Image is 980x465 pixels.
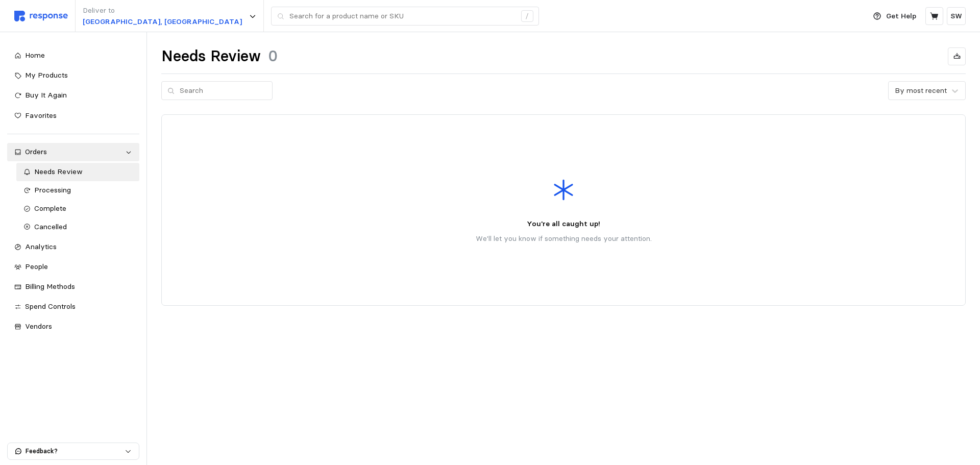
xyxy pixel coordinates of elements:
span: Vendors [25,322,52,331]
p: SW [950,11,962,22]
img: svg%3e [14,11,68,21]
button: Get Help [867,7,922,26]
p: [GEOGRAPHIC_DATA], [GEOGRAPHIC_DATA] [83,16,242,28]
span: Home [25,51,45,60]
span: Spend Controls [25,302,76,311]
div: By most recent [895,85,947,96]
div: Orders [25,146,121,158]
a: Processing [16,181,140,200]
a: People [7,258,139,276]
p: Deliver to [83,5,242,16]
p: We'll let you know if something needs your attention. [476,233,652,244]
a: Buy It Again [7,86,139,105]
span: My Products [25,70,68,80]
h1: 0 [268,46,278,66]
span: Analytics [25,242,57,251]
span: Billing Methods [25,282,75,291]
span: Cancelled [34,222,67,231]
a: Billing Methods [7,278,139,296]
div: / [521,10,533,22]
input: Search for a product name or SKU [289,7,516,26]
a: Complete [16,200,140,218]
span: Processing [34,185,71,194]
a: Home [7,46,139,65]
button: Feedback? [8,443,139,459]
a: Favorites [7,107,139,125]
span: Complete [34,204,66,213]
a: Analytics [7,238,139,256]
span: People [25,262,48,271]
p: Feedback? [26,447,125,456]
a: My Products [7,66,139,85]
input: Search [180,82,266,100]
a: Orders [7,143,139,161]
a: Spend Controls [7,298,139,316]
button: SW [947,7,966,25]
p: You're all caught up! [527,218,600,230]
a: Vendors [7,317,139,336]
span: Buy It Again [25,90,67,100]
p: Get Help [886,11,916,22]
span: Needs Review [34,167,83,176]
a: Needs Review [16,163,140,181]
span: Favorites [25,111,57,120]
a: Cancelled [16,218,140,236]
h1: Needs Review [161,46,261,66]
